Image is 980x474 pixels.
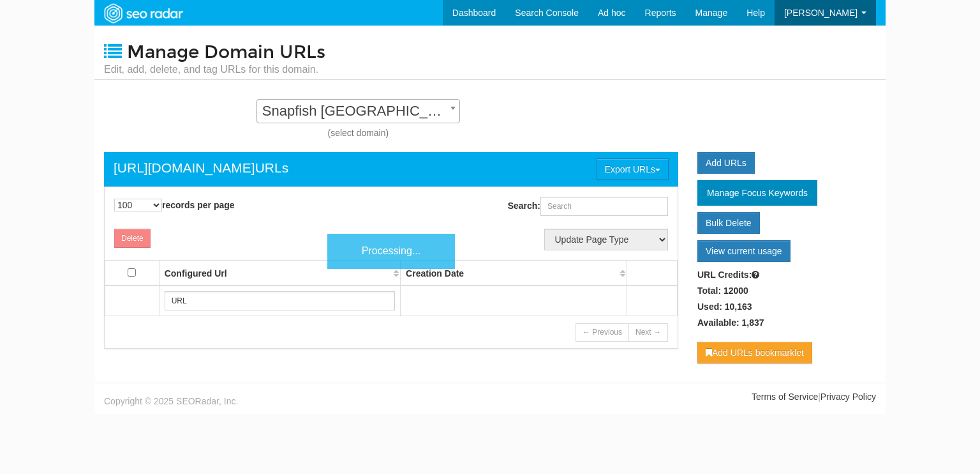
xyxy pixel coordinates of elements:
label: records per page [114,199,235,211]
div: | [490,390,886,403]
a: Manage Focus Keywords [697,180,817,206]
button: Delete [114,229,151,248]
div: URLs [114,158,288,178]
label: Available: 1,837 [697,316,764,329]
span: Ad hoc [598,8,626,18]
th: Creation Date [401,261,627,286]
span: Manage [695,8,728,18]
span: Reports [645,8,676,18]
span: Manage Focus Keywords [707,188,808,198]
a: Bulk Delete [697,212,760,234]
button: Export URLs [597,158,669,180]
span: Help [746,8,765,18]
th: Configured Url [159,261,400,286]
a: Privacy Policy [820,392,876,402]
small: Edit, add, delete, and tag URLs for this domain. [104,63,325,77]
img: SEORadar [99,2,187,25]
label: Used: 10,163 [697,300,752,313]
span: [PERSON_NAME] [784,8,857,18]
span: Snapfish USA - Standard [256,99,460,123]
a: Terms of Service [752,392,818,402]
a: ← Previous [575,323,629,342]
a: [URL][DOMAIN_NAME] [114,158,255,178]
select: records per page [114,199,162,211]
span: Snapfish USA - Standard [257,102,459,120]
div: Processing... [327,234,455,269]
span: Search Console [515,8,579,18]
label: Total: 12000 [697,284,748,297]
label: URL Credits: [697,268,759,281]
a: Next → [628,323,668,342]
a: Add URLs [697,152,755,174]
div: (select domain) [104,126,612,139]
div: Copyright © 2025 SEORadar, Inc. [94,390,490,408]
span: Manage Domain URLs [127,42,325,63]
input: Search [165,291,395,310]
a: View current usage [697,240,791,262]
a: Add URLs bookmarklet [697,342,812,363]
input: Search: [540,197,668,216]
label: Search: [508,197,668,216]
